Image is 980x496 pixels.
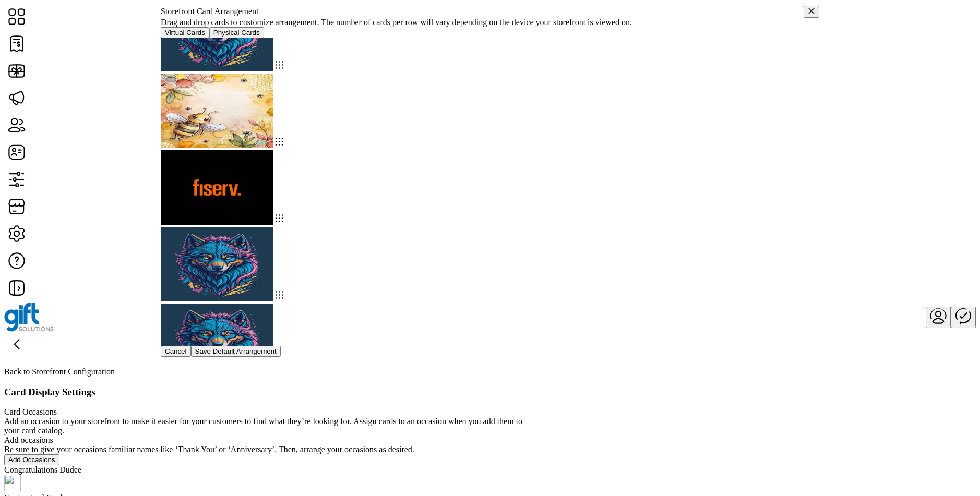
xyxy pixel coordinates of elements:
span: Storefront Card Arrangement [161,7,259,16]
img: https://tw-media-dev.wgiftcard.com/giftcard/private/625/thumbs/1d7ceb62-317d-4fdc-9ecb-b4987a9326... [161,150,273,225]
button: Cancel [161,346,191,357]
button: Virtual Cards [161,27,209,38]
span: Virtual Cards [165,29,205,37]
span: Physical Cards [213,29,260,37]
span: Cancel [165,347,187,355]
div: Drag and drop cards to customize arrangement. The number of cards per row will vary depending on ... [161,18,819,27]
img: https://tw-media-dev.wgiftcard.com/giftcard/private/625/thumbs/1b7be725-4819-462f-ada9-79cb76d02d... [161,304,273,378]
button: Save Default Arrangement [191,346,281,357]
img: https://tw-media-dev.wgiftcard.com/giftcard/private/625/thumbs/1b7be725-4819-462f-ada9-79cb76d02d... [161,227,273,301]
button: Physical Cards [209,27,264,38]
img: https://tw-media-dev.wgiftcard.com/giftcard/private/625/thumbs/7b527d7a-e718-453a-af17-47d75b0e25... [161,74,273,148]
span: Save Default Arrangement [195,347,277,355]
